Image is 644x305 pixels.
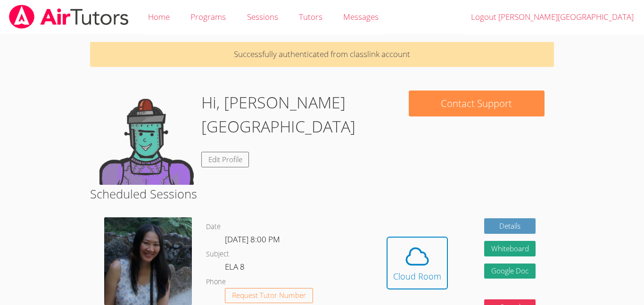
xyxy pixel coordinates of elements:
span: Request Tutor Number [232,292,306,299]
h1: Hi, [PERSON_NAME][GEOGRAPHIC_DATA] [201,91,390,139]
img: airtutors_banner-c4298cdbf04f3fff15de1276eac7730deb9818008684d7c2e4769d2f7ddbe033.png [8,5,130,29]
h2: Scheduled Sessions [90,185,554,203]
button: Request Tutor Number [225,288,313,304]
button: Cloud Room [387,237,448,289]
button: Whiteboard [484,241,536,256]
dt: Phone [206,276,226,288]
div: Cloud Room [393,270,441,283]
img: default.png [99,91,194,185]
button: Contact Support [409,91,545,116]
a: Google Doc [484,264,536,279]
p: Successfully authenticated from classlink account [90,42,554,67]
span: Messages [343,11,379,22]
a: Details [484,218,536,234]
a: Edit Profile [201,152,249,167]
dd: ELA 8 [225,260,247,276]
dt: Date [206,221,221,233]
dt: Subject [206,248,229,260]
img: avatar.png [104,217,192,305]
span: [DATE] 8:00 PM [225,234,280,245]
